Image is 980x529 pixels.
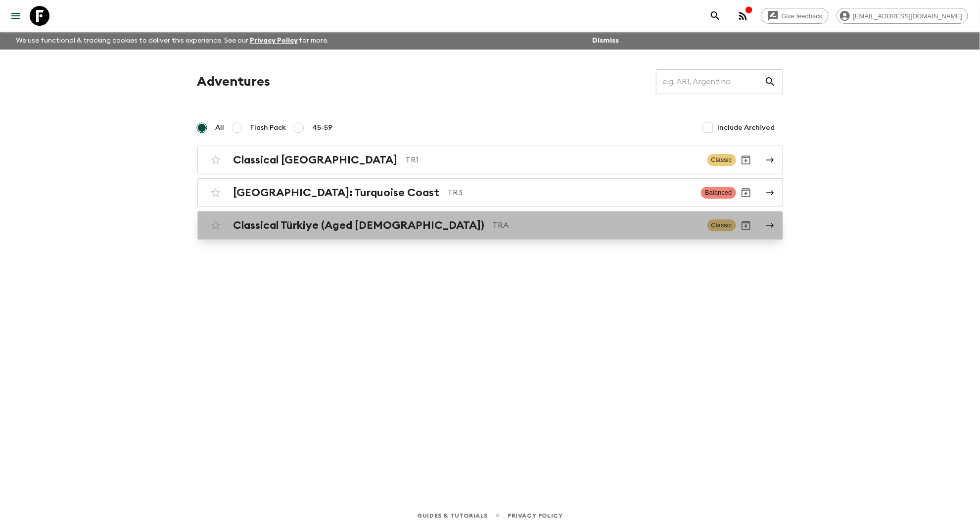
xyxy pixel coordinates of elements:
input: e.g. AR1, Argentina [656,68,764,96]
span: Include Archived [718,123,775,133]
span: [EMAIL_ADDRESS][DOMAIN_NAME] [848,12,968,20]
button: Archive [736,215,756,235]
span: Classic [707,219,736,231]
h2: Classical Türkiye (Aged [DEMOGRAPHIC_DATA]) [233,219,485,232]
h2: [GEOGRAPHIC_DATA]: Turquoise Coast [233,186,440,199]
a: Classical [GEOGRAPHIC_DATA]TR1ClassicArchive [197,146,783,174]
span: Classic [707,154,736,166]
a: [GEOGRAPHIC_DATA]: Turquoise CoastTR3BalancedArchive [197,178,783,207]
span: Balanced [701,187,736,199]
a: Guides & Tutorials [417,510,488,521]
p: TR1 [406,154,700,166]
span: All [216,123,225,133]
h1: Adventures [197,72,271,92]
a: Privacy Policy [250,37,298,44]
p: TR3 [448,187,694,199]
span: Flash Pack [251,123,286,133]
button: Archive [736,183,756,203]
button: menu [6,6,26,26]
span: 45-59 [313,123,333,133]
a: Privacy Policy [508,510,562,521]
h2: Classical [GEOGRAPHIC_DATA] [233,154,398,166]
p: TRA [493,219,700,231]
button: Archive [736,150,756,170]
p: We use functional & tracking cookies to deliver this experience. See our for more. [12,32,333,50]
button: search adventures [705,6,725,26]
a: Classical Türkiye (Aged [DEMOGRAPHIC_DATA])TRAClassicArchive [197,211,783,240]
span: Give feedback [776,12,828,20]
a: Give feedback [761,8,829,24]
button: Dismiss [590,34,621,48]
div: [EMAIL_ADDRESS][DOMAIN_NAME] [837,8,968,24]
